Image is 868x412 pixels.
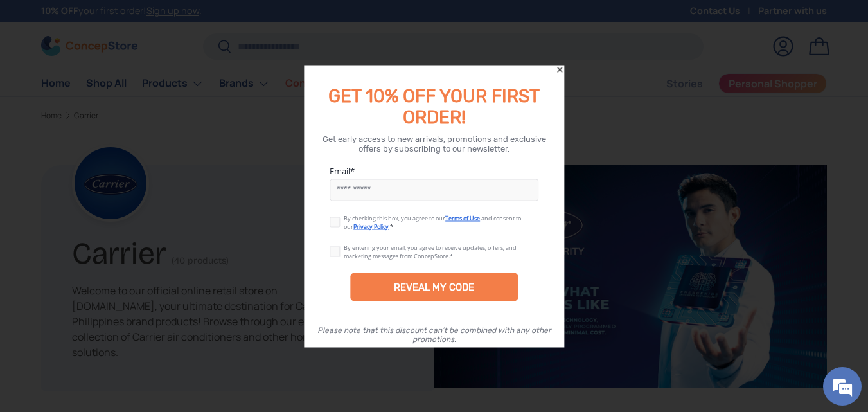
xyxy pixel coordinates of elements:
[6,275,245,320] textarea: Type your message and hit 'Enter'
[211,6,242,37] div: Minimize live chat window
[67,72,216,89] div: Chat with us now
[75,124,177,254] span: We're online!
[353,222,389,230] a: Privacy Policy
[317,325,551,343] div: Please note that this discount can’t be combined with any other promotions.
[555,65,564,74] div: Close
[330,165,538,176] label: Email
[445,213,480,222] a: Terms of Use
[344,213,521,230] span: and consent to our
[350,273,518,301] div: REVEAL MY CODE
[344,213,445,222] span: By checking this box, you agree to our
[319,134,549,153] div: Get early access to new arrivals, promotions and exclusive offers by subscribing to our newsletter.
[344,243,517,260] div: By entering your email, you agree to receive updates, offers, and marketing messages from ConcepS...
[328,85,540,127] span: GET 10% OFF YOUR FIRST ORDER!
[394,281,474,292] div: REVEAL MY CODE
